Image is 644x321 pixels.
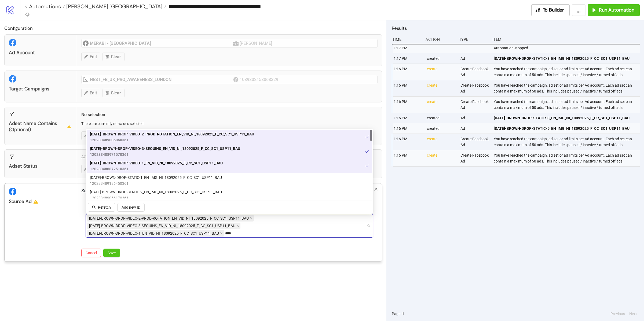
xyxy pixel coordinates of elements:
[426,80,456,96] div: create
[460,113,489,123] div: Ad
[393,80,423,96] div: 1:16 PM
[90,146,240,152] span: [DATE]-BROWN-DROP-VIDEO-3-SEQUINS_EN_VID_NI_18092025_F_CC_SC1_USP11_BAU
[90,189,222,195] span: [DATE]-BROWN-DROP-STATIC-2_EN_IMG_NI_18092025_F_CC_SC1_USP11_BAU
[87,144,372,159] div: AD319-BROWN-DROP-VIDEO-3-SEQUINS_EN_VID_NI_18092025_F_CC_SC1_USP11_BAU
[493,134,641,150] div: You have reached the campaign, ad set or ad limits per Ad account. Each ad set can contain a maxi...
[98,205,111,209] span: Refetch
[393,134,423,150] div: 1:16 PM
[426,123,456,134] div: created
[426,150,456,166] div: create
[460,64,489,80] div: Create Facebook Ad
[426,97,456,113] div: create
[90,180,222,186] span: 120233489186450361
[225,230,235,237] input: Select ad ids from list
[89,215,249,221] span: [DATE]-BROWN-DROP-VIDEO-2-PROD-ROTATION_EN_VID_NI_18092025_F_CC_SC1_USP11_BAU
[393,43,423,53] div: 1:17 PM
[494,56,630,61] span: [DATE]-BROWN-DROP-STATIC-3_EN_IMG_NI_18092025_F_CC_SC1_USP11_BAU
[393,113,423,123] div: 1:16 PM
[365,150,369,153] span: check
[494,53,637,64] a: [DATE]-BROWN-DROP-STATIC-3_EN_IMG_NI_18092025_F_CC_SC1_USP11_BAU
[493,97,641,113] div: You have reached the campaign, ad set or ad limits per Ad account. Each ad set can contain a maxi...
[494,123,637,134] a: [DATE]-BROWN-DROP-STATIC-5_EN_IMG_NI_18092025_F_CC_SC1_USP11_BAU
[220,232,223,235] span: close
[89,223,235,229] span: [DATE]-BROWN-DROP-VIDEO-3-SEQUINS_EN_VID_NI_18092025_F_CC_SC1_USP11_BAU
[250,217,253,220] span: close
[425,34,455,45] div: Action
[493,150,641,166] div: You have reached the campaign, ad set or ad limits per Ad account. Each ad set can contain a maxi...
[460,134,489,150] div: Create Facebook Ad
[374,187,378,191] span: close
[87,230,224,237] span: AD317-BROWN-DROP-VIDEO-1_EN_VID_NI_18092025_F_CC_SC1_USP11_BAU
[426,134,456,150] div: create
[88,203,115,212] button: Refetch
[365,164,369,168] span: check
[87,130,372,144] div: AD318-BROWN-DROP-VIDEO-2-PROD-ROTATION_EN_VID_NI_18092025_F_CC_SC1_USP11_BAU
[25,4,65,9] a: < Automations
[628,311,639,317] button: Next
[460,97,489,113] div: Create Facebook Ad
[81,188,378,194] p: Select one or more Ads
[90,195,222,201] span: 120233489056170361
[122,205,140,209] span: Add new ID
[459,34,488,45] div: Type
[460,150,489,166] div: Create Facebook Ad
[90,166,223,172] span: 120233488872510361
[588,4,640,16] button: Run Automation
[90,137,254,143] span: 120233489006860361
[494,115,630,121] span: [DATE]-BROWN-DROP-STATIC-3_EN_IMG_NI_18092025_F_CC_SC1_USP11_BAU
[81,249,101,257] button: Cancel
[90,175,222,180] span: [DATE]-BROWN-DROP-STATIC-1_EN_IMG_NI_18092025_F_CC_SC1_USP11_BAU
[493,80,641,96] div: You have reached the campaign, ad set or ad limits per Ad account. Each ad set can contain a maxi...
[494,126,630,131] span: [DATE]-BROWN-DROP-STATIC-5_EN_IMG_NI_18092025_F_CC_SC1_USP11_BAU
[92,205,96,209] span: search
[531,4,570,16] button: To Builder
[90,131,254,137] span: [DATE]-BROWN-DROP-VIDEO-2-PROD-ROTATION_EN_VID_NI_18092025_F_CC_SC1_USP11_BAU
[460,53,489,64] div: Ad
[599,7,634,13] span: Run Automation
[400,311,406,317] button: 1
[236,224,239,227] span: close
[392,34,421,45] div: Time
[494,113,637,123] a: [DATE]-BROWN-DROP-STATIC-3_EN_IMG_NI_18092025_F_CC_SC1_USP11_BAU
[87,215,254,222] span: AD318-BROWN-DROP-VIDEO-2-PROD-ROTATION_EN_VID_NI_18092025_F_CC_SC1_USP11_BAU
[87,159,372,173] div: AD317-BROWN-DROP-VIDEO-1_EN_VID_NI_18092025_F_CC_SC1_USP11_BAU
[87,223,240,229] span: AD319-BROWN-DROP-VIDEO-3-SEQUINS_EN_VID_NI_18092025_F_CC_SC1_USP11_BAU
[4,25,382,32] h2: Configuration
[393,53,423,64] div: 1:17 PM
[426,113,456,123] div: created
[493,43,641,53] div: Automation stopped
[103,249,120,257] button: Save
[572,4,586,16] button: ...
[426,53,456,64] div: created
[393,150,423,166] div: 1:16 PM
[492,34,640,45] div: Item
[86,251,97,255] span: Cancel
[9,198,72,205] div: Source Ad
[609,311,627,317] button: Previous
[89,230,219,236] span: [DATE]-BROWN-DROP-VIDEO-1_EN_VID_NI_18092025_F_CC_SC1_USP11_BAU
[493,64,641,80] div: You have reached the campaign, ad set or ad limits per Ad account. Each ad set can contain a maxi...
[65,3,162,10] span: [PERSON_NAME] [GEOGRAPHIC_DATA]
[392,311,400,317] span: Page
[365,135,369,139] span: check
[460,123,489,134] div: Ad
[65,4,166,9] a: [PERSON_NAME] [GEOGRAPHIC_DATA]
[90,152,240,157] span: 120233488971570361
[90,160,223,166] span: [DATE]-BROWN-DROP-VIDEO-1_EN_VID_NI_18092025_F_CC_SC1_USP11_BAU
[392,25,640,32] h2: Results
[87,173,372,188] div: AD310-BROWN-DROP-STATIC-1_EN_IMG_NI_18092025_F_CC_SC1_USP11_BAU
[393,97,423,113] div: 1:16 PM
[393,123,423,134] div: 1:16 PM
[87,188,372,202] div: AD311-BROWN-DROP-STATIC-2_EN_IMG_NI_18092025_F_CC_SC1_USP11_BAU
[117,203,145,212] button: Add new ID
[393,64,423,80] div: 1:16 PM
[426,64,456,80] div: create
[460,80,489,96] div: Create Facebook Ad
[543,7,564,13] span: To Builder
[108,251,116,255] span: Save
